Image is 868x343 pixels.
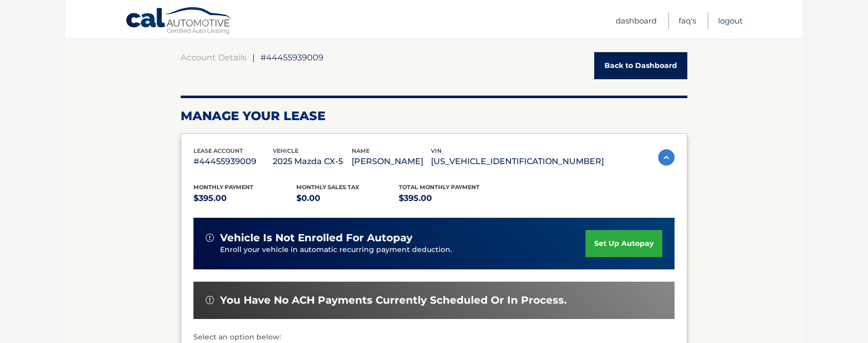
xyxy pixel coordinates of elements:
a: Dashboard [616,12,657,29]
p: $395.00 [193,191,296,205]
a: FAQ's [679,12,696,29]
a: set up autopay [585,230,662,257]
p: [US_VEHICLE_IDENTIFICATION_NUMBER] [431,154,604,169]
span: | [252,52,255,62]
span: name [352,147,370,154]
span: vin [431,147,442,154]
span: vehicle is not enrolled for autopay [220,232,413,244]
span: #44455939009 [261,52,323,62]
span: lease account [193,147,243,154]
a: Logout [718,12,743,29]
span: vehicle [273,147,298,154]
span: Total Monthly Payment [399,184,480,191]
p: $0.00 [296,191,399,205]
p: [PERSON_NAME] [352,154,431,169]
p: $395.00 [399,191,502,205]
img: accordion-active.svg [658,149,675,166]
span: Monthly Payment [193,184,253,191]
img: alert-white.svg [206,234,214,242]
p: 2025 Mazda CX-5 [273,154,352,169]
span: Monthly sales Tax [296,184,359,191]
h2: Manage Your Lease [181,108,687,124]
p: Enroll your vehicle in automatic recurring payment deduction. [220,244,585,256]
a: Cal Automotive [125,7,233,36]
a: Account Details [181,52,247,62]
span: You have no ACH payments currently scheduled or in process. [220,294,567,307]
a: Back to Dashboard [594,52,687,79]
img: alert-white.svg [206,296,214,304]
p: #44455939009 [193,154,273,169]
